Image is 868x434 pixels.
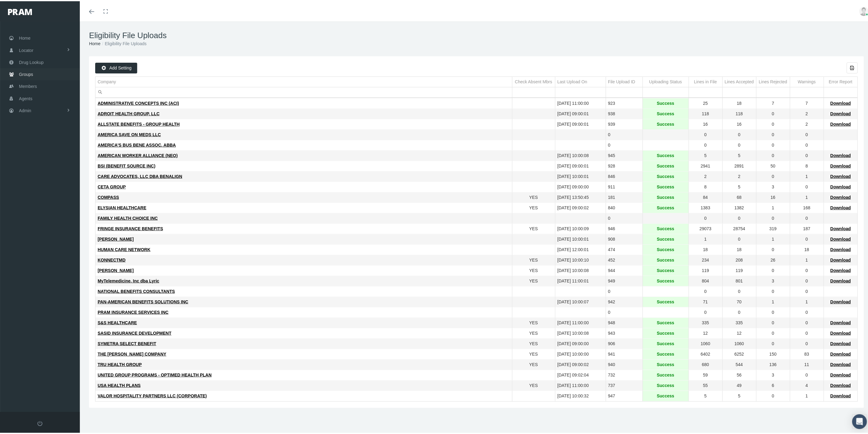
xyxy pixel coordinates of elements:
td: 12 [689,327,722,337]
td: YES [512,379,555,390]
div: Warnings [798,78,816,84]
td: 71 [689,296,722,306]
td: 6402 [689,348,722,358]
span: Download [831,225,851,230]
td: 0 [756,170,790,181]
td: 28754 [722,223,756,233]
td: Column Check Absent Mbrs [512,76,555,86]
td: YES [512,327,555,337]
span: ELYSIAN HEALTHCARE [98,204,146,209]
div: Error Report [829,78,853,84]
td: 2941 [689,160,722,170]
td: 0 [689,139,722,149]
span: Admin [19,104,31,115]
td: Success [643,118,689,128]
td: [DATE] 09:02:04 [555,369,606,379]
td: 940 [606,358,643,369]
td: [DATE] 11:00:00 [555,97,606,108]
td: 118 [722,108,756,118]
td: 0 [790,337,824,348]
td: 3 [756,181,790,191]
span: AMERICA SAVE ON MEDS LLC [98,131,161,136]
td: [DATE] 11:00:00 [555,379,606,390]
td: Success [643,233,689,243]
span: Download [831,277,851,282]
td: [DATE] 09:00:01 [555,108,606,118]
td: Success [643,296,689,306]
li: Eligibility File Uploads [100,39,146,46]
td: 942 [606,296,643,306]
td: 0 [756,128,790,139]
td: 0 [790,264,824,275]
td: 2 [722,170,756,181]
td: 0 [790,317,824,327]
td: [DATE] 10:00:01 [555,233,606,243]
td: 5 [722,390,756,400]
td: 181 [606,191,643,202]
td: YES [512,337,555,348]
span: Agents [19,92,33,103]
span: SYMETRA SELECT BENEFIT [98,340,156,345]
td: 1 [790,191,824,202]
td: 939 [606,118,643,128]
td: YES [512,202,555,212]
td: Success [643,160,689,170]
td: [DATE] 11:00:00 [555,317,606,327]
td: 0 [722,128,756,139]
td: 947 [606,390,643,400]
td: [DATE] 09:00:02 [555,202,606,212]
td: 208 [722,254,756,264]
td: 0 [756,118,790,128]
td: Column Lines Rejected [756,76,790,86]
td: 187 [790,223,824,233]
td: Column Company [95,76,512,86]
td: [DATE] 10:00:10 [555,254,606,264]
td: [DATE] 09:00:00 [555,181,606,191]
td: 911 [606,181,643,191]
td: 680 [689,358,722,369]
td: 1 [756,296,790,306]
td: 0 [756,327,790,337]
td: 0 [606,139,643,149]
td: Success [643,181,689,191]
td: YES [512,191,555,202]
td: 0 [689,128,722,139]
td: 25 [689,97,722,108]
div: Check Absent Mbrs [515,78,552,84]
td: 0 [790,327,824,337]
td: 8 [689,181,722,191]
td: Success [643,379,689,390]
td: Success [643,223,689,233]
span: Download [831,110,851,115]
td: 1 [756,202,790,212]
td: 59 [689,369,722,379]
td: 7 [790,97,824,108]
td: 0 [756,139,790,149]
span: [PERSON_NAME] [98,267,134,272]
span: FAMILY HEALTH CHOICE INC [98,215,158,219]
span: S&S HEALTHCARE [98,319,137,324]
td: 8 [790,160,824,170]
td: Column Uploading Status [643,76,689,86]
span: Download [831,256,851,261]
td: 0 [790,149,824,160]
td: YES [512,223,555,233]
span: Download [831,162,851,167]
td: 737 [606,379,643,390]
span: Download [831,298,851,303]
span: ALLSTATE BENEFITS - GROUP HEALTH [98,120,180,125]
h1: Eligibility File Uploads [89,30,864,39]
td: 1 [689,233,722,243]
span: ADMINISTRATIVE CONCEPTS INC (ACI) [98,100,179,105]
td: 84 [689,191,722,202]
span: UNITED GROUP PROGRAMS - OPTIMED HEALTH PLAN [98,371,212,376]
td: 0 [722,233,756,243]
td: [DATE] 10:00:07 [555,296,606,306]
div: Lines Accepted [725,78,754,84]
span: Download [831,319,851,324]
td: 0 [756,212,790,223]
td: [DATE] 10:00:09 [555,223,606,233]
td: [DATE] 10:00:32 [555,390,606,400]
td: 0 [606,285,643,296]
td: 0 [756,264,790,275]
